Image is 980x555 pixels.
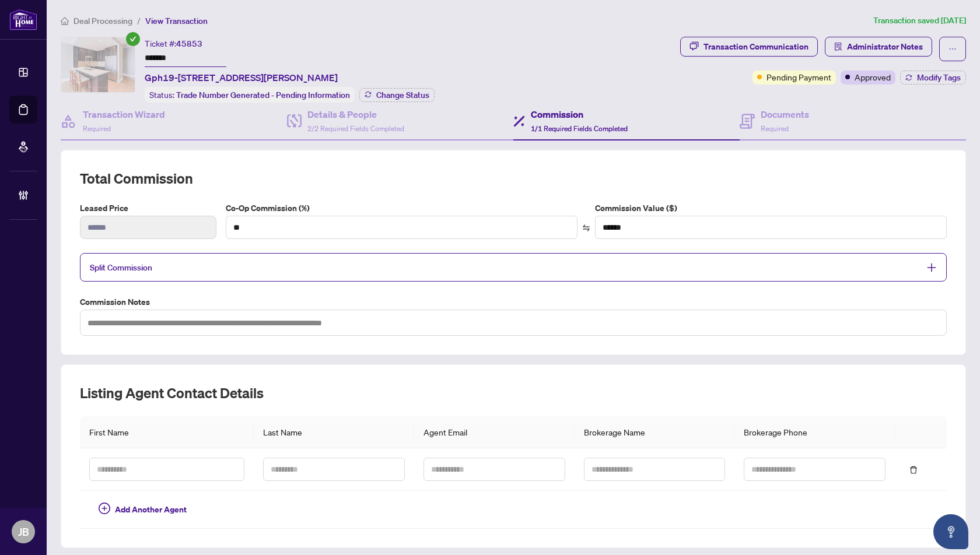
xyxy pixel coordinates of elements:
span: Required [83,124,111,133]
button: Open asap [933,514,968,549]
button: Administrator Notes [825,37,932,57]
div: Status: [145,87,355,103]
span: Modify Tags [917,73,961,82]
span: Change Status [376,91,429,99]
span: Split Commission [90,262,152,273]
span: Add Another Agent [115,503,187,516]
span: 45853 [176,38,202,49]
th: First Name [80,416,254,448]
label: Leased Price [80,202,216,215]
span: Pending Payment [766,71,831,83]
span: home [61,17,69,25]
div: Split Commission [80,253,947,282]
span: 1/1 Required Fields Completed [531,124,628,133]
span: Approved [855,71,891,83]
h4: Commission [531,107,628,121]
span: Deal Processing [73,16,132,26]
span: Trade Number Generated - Pending Information [176,90,350,100]
h2: Listing Agent Contact Details [80,384,947,402]
span: Gph19-[STREET_ADDRESS][PERSON_NAME] [145,71,338,85]
th: Last Name [254,416,414,448]
span: plus [926,262,937,273]
h4: Transaction Wizard [83,107,165,121]
div: Ticket #: [145,37,202,50]
button: Add Another Agent [89,500,196,519]
label: Commission Value ($) [595,202,947,215]
button: Transaction Communication [680,37,818,57]
span: Required [761,124,789,133]
li: / [137,14,141,27]
button: Change Status [359,88,435,102]
span: 2/2 Required Fields Completed [307,124,404,133]
span: solution [834,43,842,51]
th: Brokerage Name [575,416,735,448]
img: logo [9,9,37,30]
span: JB [18,524,29,540]
h4: Documents [761,107,809,121]
h2: Total Commission [80,169,947,188]
button: Modify Tags [900,71,966,85]
th: Agent Email [414,416,575,448]
span: swap [582,224,590,232]
label: Commission Notes [80,296,947,308]
article: Transaction saved [DATE] [873,14,966,27]
span: check-circle [126,32,140,46]
span: Administrator Notes [847,37,923,56]
span: plus-circle [99,503,110,514]
h4: Details & People [307,107,404,121]
span: View Transaction [145,16,208,26]
label: Co-Op Commission (%) [226,202,577,215]
img: IMG-C12244663_1.jpg [61,37,135,92]
div: Transaction Communication [703,37,808,56]
th: Brokerage Phone [734,416,895,448]
span: delete [909,466,918,474]
span: ellipsis [949,45,957,53]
